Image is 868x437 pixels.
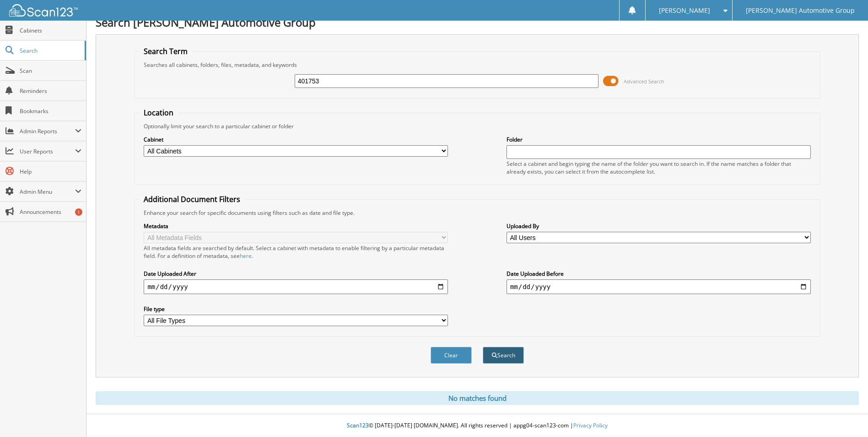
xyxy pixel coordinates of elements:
[507,270,811,278] label: Date Uploaded Before
[144,270,448,278] label: Date Uploaded After
[573,421,608,429] a: Privacy Policy
[75,208,82,216] div: 1
[659,8,710,13] span: [PERSON_NAME]
[347,421,369,429] span: Scan123
[483,347,524,364] button: Search
[746,8,855,13] span: [PERSON_NAME] Automotive Group
[20,47,80,55] span: Search
[139,61,815,69] div: Searches all cabinets, folders, files, metadata, and keywords
[139,108,178,118] legend: Location
[139,46,192,56] legend: Search Term
[144,279,448,294] input: start
[507,279,811,294] input: end
[20,208,81,216] span: Announcements
[144,244,448,260] div: All metadata fields are searched by default. Select a cabinet with metadata to enable filtering b...
[20,27,81,34] span: Cabinets
[20,147,75,155] span: User Reports
[624,78,664,85] span: Advanced Search
[144,305,448,313] label: File type
[822,393,868,437] iframe: Chat Widget
[431,347,472,364] button: Clear
[96,391,859,405] div: No matches found
[20,188,75,196] span: Admin Menu
[139,194,245,204] legend: Additional Document Filters
[20,168,81,175] span: Help
[507,160,811,175] div: Select a cabinet and begin typing the name of the folder you want to search in. If the name match...
[86,415,868,437] div: © [DATE]-[DATE] [DOMAIN_NAME]. All rights reserved | appg04-scan123-com |
[240,252,252,260] a: here
[20,127,75,135] span: Admin Reports
[507,222,811,230] label: Uploaded By
[139,122,815,130] div: Optionally limit your search to a particular cabinet or folder
[9,4,78,16] img: scan123-logo-white.svg
[20,67,81,75] span: Scan
[20,87,81,95] span: Reminders
[507,136,811,143] label: Folder
[144,136,448,143] label: Cabinet
[20,107,81,115] span: Bookmarks
[144,222,448,230] label: Metadata
[139,209,815,217] div: Enhance your search for specific documents using filters such as date and file type.
[96,15,859,30] h1: Search [PERSON_NAME] Automotive Group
